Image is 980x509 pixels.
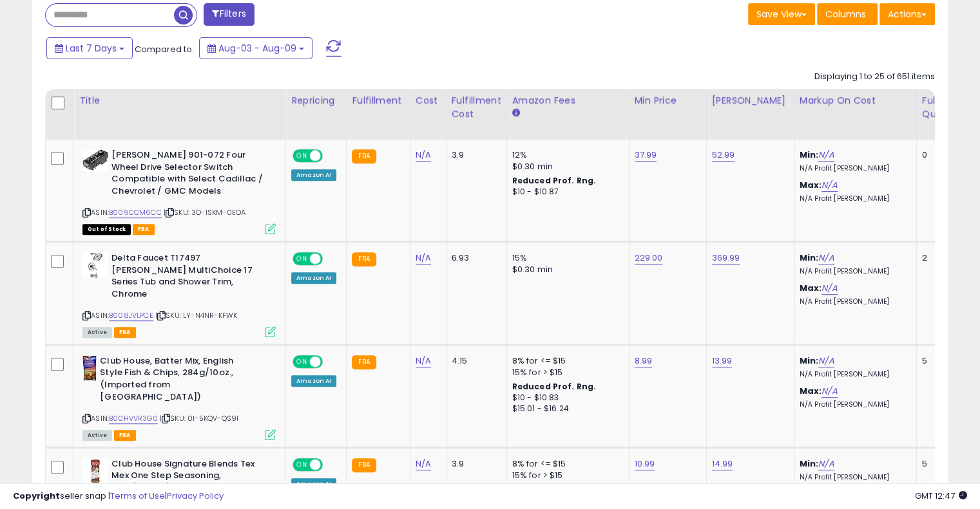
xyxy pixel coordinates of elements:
[512,107,520,119] small: Amazon Fees.
[352,252,376,266] small: FBA
[922,94,966,121] div: Fulfillable Quantity
[133,224,155,235] span: FBA
[800,400,907,409] p: N/A Profit [PERSON_NAME]
[79,94,280,107] div: Title
[512,355,619,367] div: 8% for <= $15
[512,187,619,198] div: $10 - $10.87
[712,458,733,470] a: 14.99
[294,151,310,162] span: ON
[915,490,967,502] span: 2025-08-17 12:47 GMT
[818,458,834,470] a: N/A
[922,355,962,367] div: 5
[416,252,431,264] a: N/A
[800,149,819,161] b: Min:
[352,94,404,107] div: Fulfillment
[512,149,619,161] div: 12%
[800,282,822,294] b: Max:
[818,149,834,162] a: N/A
[879,3,935,25] button: Actions
[452,252,497,264] div: 6.93
[635,252,663,264] a: 229.00
[66,42,117,55] span: Last 7 Days
[416,458,431,470] a: N/A
[922,458,962,470] div: 5
[922,252,962,264] div: 2
[452,355,497,367] div: 4.15
[800,179,822,191] b: Max:
[512,264,619,275] div: $0.30 min
[291,94,341,107] div: Repricing
[635,355,653,367] a: 8.99
[416,149,431,162] a: N/A
[922,149,962,161] div: 0
[82,252,108,278] img: 41GBlNy67eL._SL40_.jpg
[82,224,131,235] span: All listings that are currently out of stock and unavailable for purchase on Amazon
[291,272,336,284] div: Amazon AI
[82,149,276,233] div: ASIN:
[512,161,619,172] div: $0.30 min
[800,267,907,276] p: N/A Profit [PERSON_NAME]
[291,169,336,181] div: Amazon AI
[135,43,194,55] span: Compared to:
[452,149,497,161] div: 3.9
[800,370,907,379] p: N/A Profit [PERSON_NAME]
[800,252,819,264] b: Min:
[635,458,655,470] a: 10.99
[800,164,907,173] p: N/A Profit [PERSON_NAME]
[321,459,341,470] span: OFF
[800,297,907,306] p: N/A Profit [PERSON_NAME]
[452,94,501,121] div: Fulfillment Cost
[512,252,619,264] div: 15%
[294,254,310,264] span: ON
[712,149,735,162] a: 52.99
[712,355,733,367] a: 13.99
[800,94,911,107] div: Markup on Cost
[512,393,619,403] div: $10 - $10.83
[114,430,136,441] span: FBA
[712,94,789,107] div: [PERSON_NAME]
[818,252,834,264] a: N/A
[111,458,268,509] b: Club House Signature Blends Tex Mex One Step Seasoning, 136g/4.8oz, (Imported from [GEOGRAPHIC_DA...
[167,490,224,502] a: Privacy Policy
[512,381,597,392] b: Reduced Prof. Rng.
[452,458,497,470] div: 3.9
[100,355,256,406] b: Club House, Batter Mix, English Style Fish & Chips, 284g/10oz., (Imported from [GEOGRAPHIC_DATA])
[204,3,254,26] button: Filters
[164,207,245,217] span: | SKU: 3O-1SKM-0EOA
[817,3,878,25] button: Columns
[82,355,97,381] img: 41Dv8DUo6hL._SL40_.jpg
[352,149,376,163] small: FBA
[821,385,837,398] a: N/A
[825,8,866,21] span: Columns
[321,151,341,162] span: OFF
[794,89,916,140] th: The percentage added to the cost of goods (COGS) that forms the calculator for Min & Max prices.
[109,310,153,321] a: B008JVLPCE
[818,355,834,367] a: N/A
[218,42,296,55] span: Aug-03 - Aug-09
[82,149,108,171] img: 41kV-81wxLL._SL40_.jpg
[821,282,837,295] a: N/A
[82,327,112,338] span: All listings currently available for purchase on Amazon
[110,490,165,502] a: Terms of Use
[748,3,815,25] button: Save View
[321,356,341,367] span: OFF
[416,355,431,367] a: N/A
[13,490,60,502] strong: Copyright
[294,356,310,367] span: ON
[512,458,619,470] div: 8% for <= $15
[111,149,268,200] b: [PERSON_NAME] 901-072 Four Wheel Drive Selector Switch Compatible with Select Cadillac / Chevrole...
[82,252,276,336] div: ASIN:
[512,367,619,378] div: 15% for > $15
[160,413,238,423] span: | SKU: 01-5KQV-QS91
[800,385,822,397] b: Max:
[82,458,108,484] img: 51Q-W0QBEzL._SL40_.jpg
[352,355,376,369] small: FBA
[199,37,312,59] button: Aug-03 - Aug-09
[800,458,819,470] b: Min:
[82,355,276,439] div: ASIN:
[635,94,701,107] div: Min Price
[512,94,624,107] div: Amazon Fees
[109,413,158,424] a: B00HVVR3G0
[800,194,907,203] p: N/A Profit [PERSON_NAME]
[155,310,237,320] span: | SKU: LY-N4NR-KFWK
